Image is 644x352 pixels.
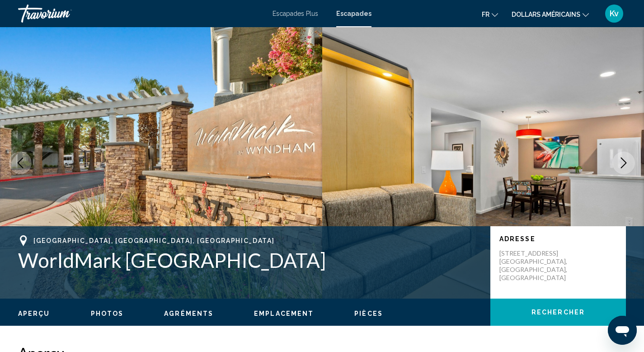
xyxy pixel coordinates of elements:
[499,249,572,282] p: [STREET_ADDRESS] [GEOGRAPHIC_DATA], [GEOGRAPHIC_DATA], [GEOGRAPHIC_DATA]
[254,309,314,318] button: Emplacement
[499,235,617,243] p: Adresse
[512,11,580,18] font: dollars américains
[164,310,213,317] span: Agréments
[608,316,637,345] iframe: Bouton de lancement de la fenêtre de messagerie
[18,5,263,23] a: Travorium
[512,8,589,21] button: Changer de devise
[531,309,585,316] span: Rechercher
[91,309,124,318] button: Photos
[18,309,50,318] button: Aperçu
[18,310,50,317] span: Aperçu
[164,309,213,318] button: Agréments
[602,4,626,23] button: Menu utilisateur
[33,237,274,244] span: [GEOGRAPHIC_DATA], [GEOGRAPHIC_DATA], [GEOGRAPHIC_DATA]
[612,152,635,174] button: Next image
[254,310,314,317] span: Emplacement
[273,10,318,17] a: Escapades Plus
[9,152,32,174] button: Previous image
[610,9,619,18] font: Kv
[91,310,124,317] span: Photos
[18,248,481,272] h1: WorldMark [GEOGRAPHIC_DATA]
[482,8,498,21] button: Changer de langue
[354,309,383,318] button: Pièces
[354,310,383,317] span: Pièces
[336,10,371,17] a: Escapades
[490,299,626,326] button: Rechercher
[482,11,489,18] font: fr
